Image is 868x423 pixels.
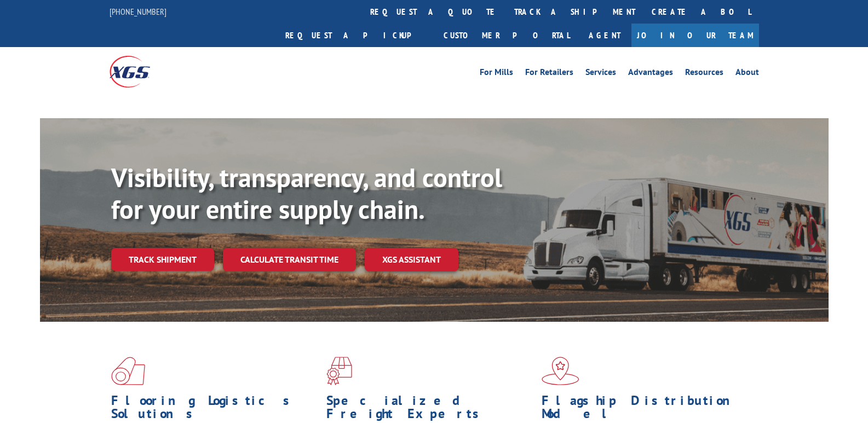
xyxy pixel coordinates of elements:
[111,357,145,385] img: xgs-icon-total-supply-chain-intelligence-red
[578,24,631,47] a: Agent
[685,68,723,80] a: Resources
[628,68,673,80] a: Advantages
[631,24,759,47] a: Join Our Team
[111,160,502,226] b: Visibility, transparency, and control for your entire supply chain.
[223,248,356,271] a: Calculate transit time
[480,68,513,80] a: For Mills
[585,68,616,80] a: Services
[542,357,579,385] img: xgs-icon-flagship-distribution-model-red
[277,24,435,47] a: Request a pickup
[525,68,573,80] a: For Retailers
[326,357,352,385] img: xgs-icon-focused-on-flooring-red
[435,24,578,47] a: Customer Portal
[735,68,759,80] a: About
[365,248,458,271] a: XGS ASSISTANT
[111,248,214,271] a: Track shipment
[110,6,166,17] a: [PHONE_NUMBER]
